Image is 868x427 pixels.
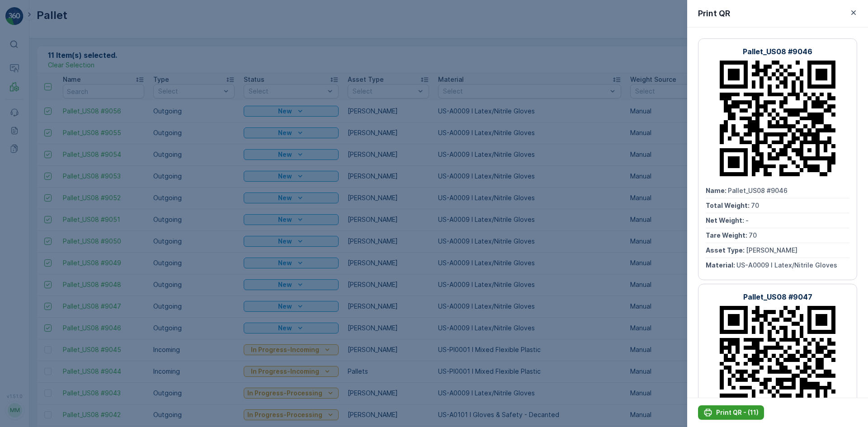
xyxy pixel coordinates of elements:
p: Print QR [698,7,730,20]
p: Pallet_US08 #9029 [399,8,468,19]
span: - [745,216,749,224]
span: Total Weight : [8,163,53,171]
span: US-A0009 I Latex/Nitrile Gloves [736,261,837,269]
span: Total Weight : [706,202,751,209]
span: Name : [706,187,728,194]
span: Name : [8,148,30,156]
span: Asset Type : [8,208,48,216]
p: Print QR - (11) [716,408,759,417]
span: Pallet_US08 #9046 [728,187,788,194]
span: Name : [8,394,30,401]
span: Net Weight : [706,216,745,224]
p: Pallet_US08 #9047 [743,291,812,302]
button: Print QR - (11) [698,405,764,420]
span: 70 [749,231,757,239]
span: Pallet_US08 #9030 [30,394,89,401]
span: [PERSON_NAME] [48,208,99,216]
p: Pallet_US08 #9030 [399,253,468,264]
span: 70 [751,202,759,209]
span: [PERSON_NAME] [746,246,797,254]
span: Pallet_US08 #9029 [30,148,89,156]
span: - [47,178,51,186]
span: 70 [53,408,61,416]
span: US-A0164 I Mixed Paper [38,223,115,230]
span: Tare Weight : [706,231,749,239]
span: Total Weight : [8,408,53,416]
span: Material : [706,261,736,269]
p: Pallet_US08 #9046 [743,46,812,57]
span: Tare Weight : [8,193,51,201]
span: Material : [8,223,38,230]
span: 70 [51,193,59,201]
span: Net Weight : [8,178,47,186]
span: 70 [53,163,61,171]
span: Asset Type : [706,246,746,254]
